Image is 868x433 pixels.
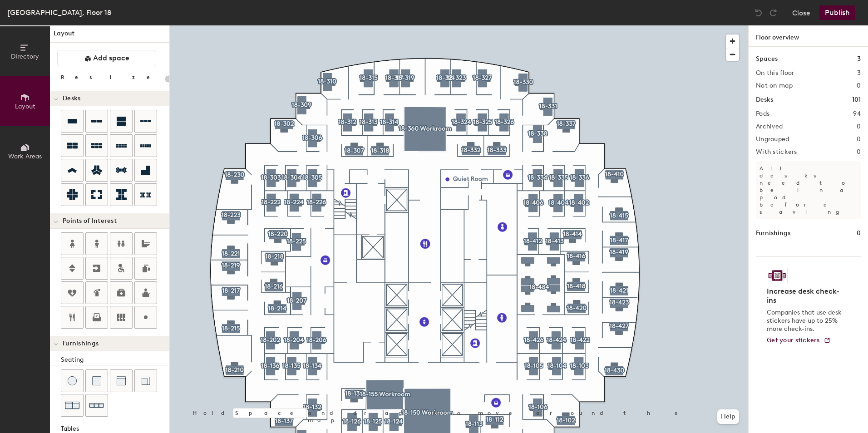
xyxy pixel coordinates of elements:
[857,228,861,238] h1: 0
[756,95,773,105] h1: Desks
[767,309,844,333] p: Companies that use desk stickers have up to 25% more check-ins.
[857,123,861,130] h2: 0
[89,399,104,413] img: Couch (x3)
[68,376,77,385] img: Stool
[63,95,80,102] span: Desks
[93,54,129,63] span: Add space
[11,53,39,60] span: Directory
[85,394,108,417] button: Couch (x3)
[756,161,861,219] p: All desks need to be in a pod before saving
[857,148,861,156] h2: 0
[141,376,150,385] img: Couch (corner)
[134,369,157,392] button: Couch (corner)
[8,153,42,160] span: Work Areas
[767,337,831,344] a: Get your stickers
[15,103,35,110] span: Layout
[852,95,861,105] h1: 101
[57,50,156,66] button: Add space
[92,376,101,385] img: Cushion
[65,398,79,413] img: Couch (x2)
[792,5,810,20] button: Close
[7,7,111,18] div: [GEOGRAPHIC_DATA], Floor 18
[749,25,868,47] h1: Floor overview
[857,82,861,89] h2: 0
[756,82,793,89] h2: Not on map
[857,54,861,64] h1: 3
[61,394,84,417] button: Couch (x2)
[756,110,769,118] h2: Pods
[756,123,783,130] h2: Archived
[857,69,861,77] h2: 3
[85,369,108,392] button: Cushion
[857,136,861,143] h2: 0
[117,376,126,385] img: Couch (middle)
[61,355,169,365] div: Seating
[767,336,820,344] span: Get your stickers
[819,5,855,20] button: Publish
[110,369,133,392] button: Couch (middle)
[756,228,790,238] h1: Furnishings
[853,110,861,118] h2: 94
[767,268,788,283] img: Sticker logo
[756,69,794,77] h2: On this floor
[63,217,117,225] span: Points of Interest
[756,54,778,64] h1: Spaces
[61,74,161,81] div: Resize
[63,340,99,347] span: Furnishings
[754,8,763,17] img: Undo
[717,409,739,424] button: Help
[767,287,844,305] h4: Increase desk check-ins
[756,148,797,156] h2: With stickers
[61,369,84,392] button: Stool
[769,8,778,17] img: Redo
[756,136,789,143] h2: Ungrouped
[50,29,169,43] h1: Layout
